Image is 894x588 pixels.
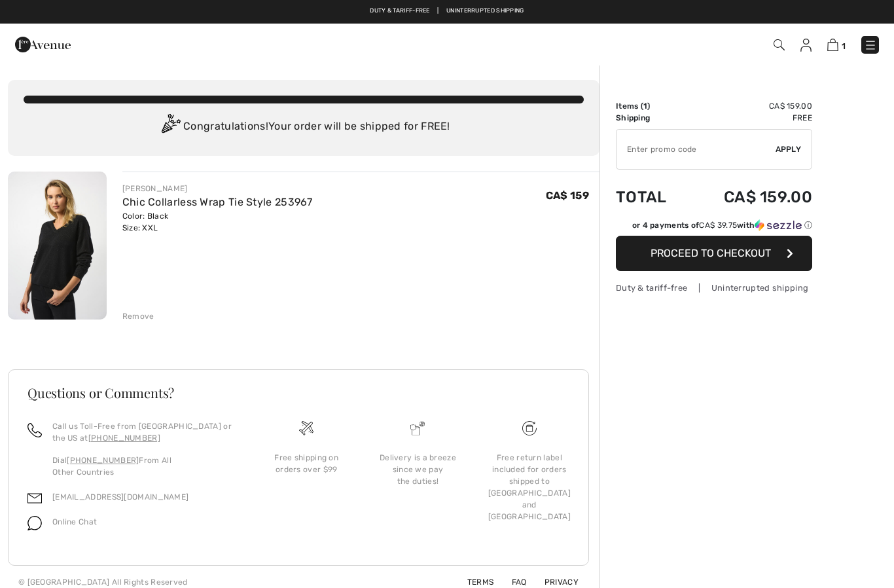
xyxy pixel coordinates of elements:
[27,516,42,530] img: chat
[52,517,97,526] span: Online Chat
[774,39,785,50] img: Search
[616,112,687,124] td: Shipping
[15,37,71,50] a: 1ère Avenue
[261,452,351,475] div: Free shipping on orders over $99
[616,236,812,271] button: Proceed to Checkout
[755,219,802,231] img: Sezzle
[687,100,812,112] td: CA$ 159.00
[52,420,235,444] p: Call us Toll-Free from [GEOGRAPHIC_DATA] or the US at
[687,112,812,124] td: Free
[842,41,846,51] span: 1
[122,196,313,208] a: Chic Collarless Wrap Tie Style 253967
[8,172,107,320] img: Chic Collarless Wrap Tie Style 253967
[15,31,71,58] img: 1ère Avenue
[827,37,846,52] a: 1
[88,433,160,443] a: [PHONE_NUMBER]
[484,452,575,523] div: Free return label included for orders shipped to [GEOGRAPHIC_DATA] and [GEOGRAPHIC_DATA]
[24,114,584,140] div: Congratulations! Your order will be shipped for FREE!
[651,247,771,259] span: Proceed to Checkout
[122,210,313,234] div: Color: Black Size: XXL
[27,423,42,437] img: call
[616,282,812,294] div: Duty & tariff-free | Uninterrupted shipping
[157,114,183,140] img: Congratulation2.svg
[122,183,313,194] div: [PERSON_NAME]
[372,452,463,487] div: Delivery is a breeze since we pay the duties!
[827,39,838,51] img: Shopping Bag
[616,175,687,219] td: Total
[687,175,812,219] td: CA$ 159.00
[800,39,812,52] img: My Info
[496,578,527,587] a: FAQ
[452,578,494,587] a: Terms
[122,310,154,322] div: Remove
[529,578,579,587] a: Privacy
[546,189,589,202] span: CA$ 159
[776,143,802,155] span: Apply
[410,421,425,435] img: Delivery is a breeze since we pay the duties!
[643,101,647,111] span: 1
[52,454,235,478] p: Dial From All Other Countries
[616,219,812,236] div: or 4 payments ofCA$ 39.75withSezzle Click to learn more about Sezzle
[52,492,188,502] a: [EMAIL_ADDRESS][DOMAIN_NAME]
[522,421,537,435] img: Free shipping on orders over $99
[67,456,139,465] a: [PHONE_NUMBER]
[27,491,42,505] img: email
[27,386,569,399] h3: Questions or Comments?
[616,100,687,112] td: Items ( )
[18,576,188,588] div: © [GEOGRAPHIC_DATA] All Rights Reserved
[864,39,877,52] img: Menu
[617,130,776,169] input: Promo code
[299,421,313,435] img: Free shipping on orders over $99
[632,219,812,231] div: or 4 payments of with
[699,221,737,230] span: CA$ 39.75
